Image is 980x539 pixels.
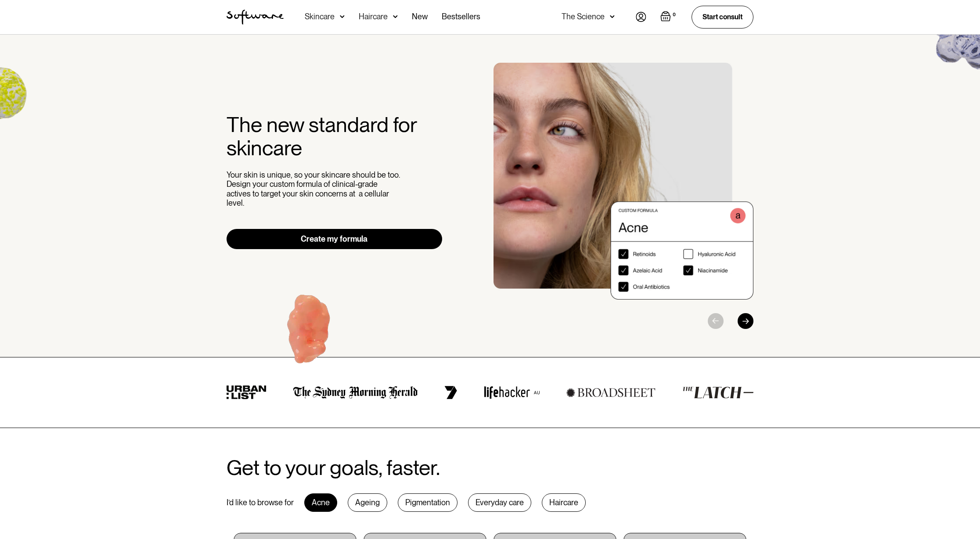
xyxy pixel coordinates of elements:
div: I’d like to browse for [227,498,294,507]
img: Hydroquinone (skin lightening agent) [255,279,364,386]
div: The Science [562,12,605,21]
div: 1 / 3 [494,63,753,300]
div: Ageing [348,493,387,512]
img: arrow down [393,12,398,21]
p: Your skin is unique, so your skincare should be too. Design your custom formula of clinical-grade... [227,170,402,208]
img: the latch logo [682,386,753,399]
a: Start consult [692,6,753,28]
div: Pigmentation [398,493,458,512]
img: lifehacker logo [484,386,539,399]
img: arrow down [610,12,615,21]
img: the Sydney morning herald logo [293,386,418,399]
div: Skincare [305,12,335,21]
img: arrow down [340,12,345,21]
a: home [227,10,284,25]
div: Haircare [542,493,586,512]
img: broadsheet logo [566,388,656,397]
img: Software Logo [227,10,284,25]
h2: Get to your goals, faster. [227,456,440,479]
div: Haircare [359,12,388,21]
div: Next slide [738,313,753,329]
div: Everyday care [468,493,531,512]
h2: The new standard for skincare [227,113,442,160]
div: 0 [671,11,677,19]
div: Acne [304,493,337,512]
a: Open empty cart [660,11,677,23]
img: urban list logo [227,386,267,400]
a: Create my formula [227,229,442,249]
